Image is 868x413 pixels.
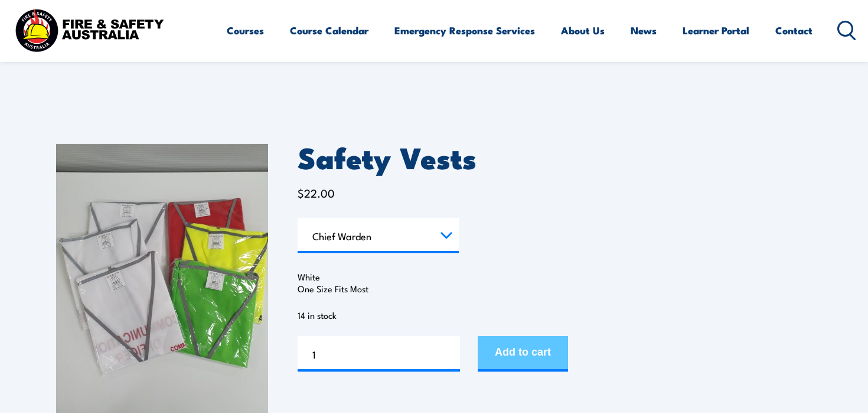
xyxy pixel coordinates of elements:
bdi: 22.00 [298,185,335,201]
a: Contact [775,15,812,46]
p: 14 in stock [298,309,812,321]
button: Add to cart [478,336,568,372]
h1: Safety Vests [298,144,812,169]
a: Course Calendar [290,15,368,46]
a: About Us [561,15,605,46]
span: $ [298,185,304,201]
a: News [631,15,657,46]
p: White One Size Fits Most [298,271,812,295]
input: Product quantity [298,336,460,372]
a: Learner Portal [683,15,749,46]
a: Emergency Response Services [394,15,535,46]
a: Courses [227,15,264,46]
